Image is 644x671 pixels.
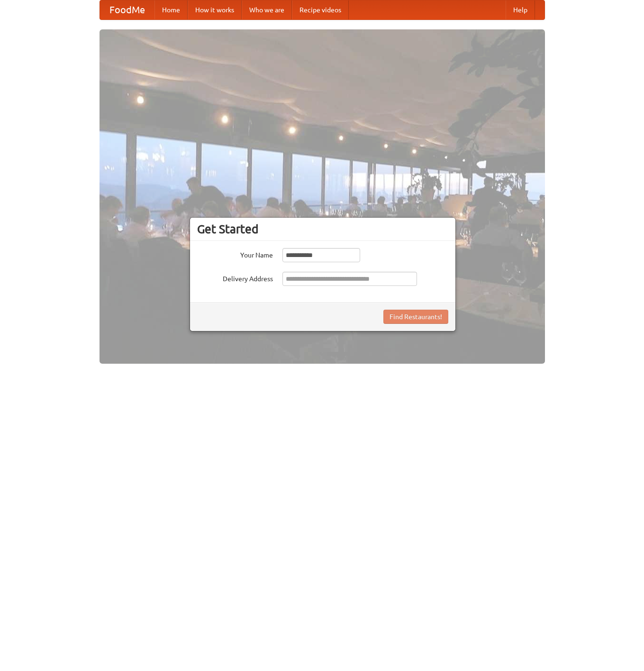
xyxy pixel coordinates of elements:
[188,0,242,19] a: How it works
[242,0,292,19] a: Who we are
[100,0,154,19] a: FoodMe
[197,248,273,260] label: Your Name
[197,272,273,284] label: Delivery Address
[506,0,535,19] a: Help
[383,310,448,324] button: Find Restaurants!
[292,0,349,19] a: Recipe videos
[197,222,448,236] h3: Get Started
[154,0,188,19] a: Home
